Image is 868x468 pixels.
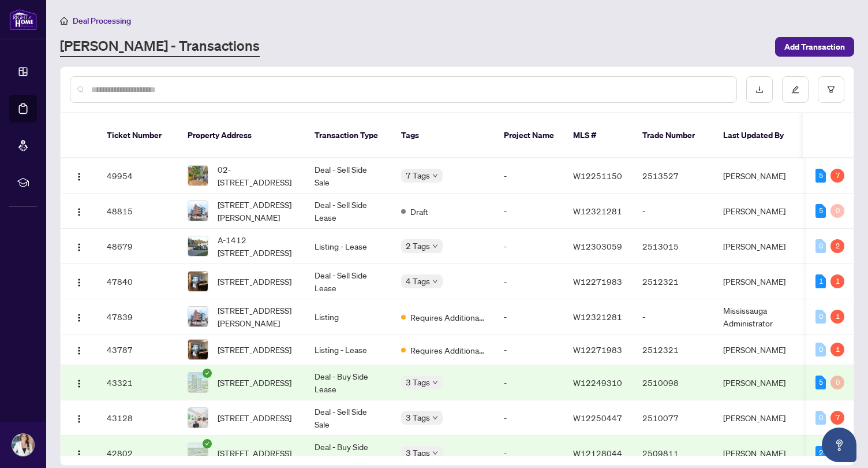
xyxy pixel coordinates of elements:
span: 3 Tags [406,376,430,389]
div: 0 [830,204,844,218]
td: - [633,299,714,335]
span: [STREET_ADDRESS] [218,343,291,356]
td: [PERSON_NAME] [714,194,800,229]
td: - [495,400,564,436]
span: Requires Additional Docs [410,344,485,356]
td: 2512321 [633,335,714,365]
button: Logo [70,237,88,255]
div: 7 [830,169,844,183]
img: Logo [74,243,84,252]
div: 0 [815,411,826,425]
button: Add Transaction [775,37,854,57]
th: MLS # [564,113,633,158]
td: 2512321 [633,264,714,299]
button: Open asap [822,428,856,462]
td: - [495,158,564,194]
td: 2510098 [633,365,714,400]
button: Logo [70,202,88,220]
img: Logo [74,207,84,217]
th: Project Name [495,113,564,158]
td: Deal - Sell Side Sale [305,158,392,194]
span: Draft [410,205,428,218]
img: logo [9,9,37,30]
span: 2 Tags [406,239,430,252]
div: 1 [830,274,844,288]
span: Deal Processing [73,16,131,26]
div: 7 [830,411,844,425]
span: W12321281 [573,311,622,322]
span: down [432,278,438,284]
img: thumbnail-img [188,201,208,221]
img: Logo [74,379,84,388]
span: W12321281 [573,206,622,216]
th: Transaction Type [305,113,392,158]
div: 0 [830,376,844,389]
span: check-circle [203,369,212,378]
th: Ticket Number [98,113,178,158]
td: 47840 [98,264,178,299]
img: thumbnail-img [188,236,208,256]
div: 0 [815,310,826,324]
span: down [432,243,438,249]
img: thumbnail-img [188,307,208,326]
div: 2 [830,239,844,253]
td: 48679 [98,229,178,264]
img: thumbnail-img [188,166,208,185]
span: Requires Additional Docs [410,311,485,324]
td: Mississauga Administrator [714,299,800,335]
img: thumbnail-img [188,373,208,392]
span: 3 Tags [406,411,430,424]
td: [PERSON_NAME] [714,229,800,264]
div: 0 [815,343,826,356]
div: 5 [815,169,826,183]
span: home [60,17,68,25]
span: down [432,380,438,385]
td: Deal - Sell Side Lease [305,194,392,229]
td: [PERSON_NAME] [714,365,800,400]
button: filter [818,76,844,103]
div: 1 [830,343,844,356]
span: W12251150 [573,170,622,181]
img: thumbnail-img [188,272,208,291]
span: [STREET_ADDRESS][PERSON_NAME] [218,304,296,329]
img: Logo [74,278,84,287]
div: 1 [830,310,844,324]
span: down [432,173,438,179]
div: 5 [815,376,826,389]
span: download [755,86,764,94]
img: Profile Icon [12,434,34,456]
span: W12303059 [573,241,622,251]
td: - [495,264,564,299]
img: Logo [74,414,84,424]
button: Logo [70,307,88,326]
img: Logo [74,172,84,181]
span: 4 Tags [406,274,430,288]
span: 3 Tags [406,446,430,459]
img: Logo [74,313,84,322]
td: Listing - Lease [305,335,392,365]
td: - [495,194,564,229]
div: 1 [815,274,826,288]
button: Logo [70,373,88,392]
td: 49954 [98,158,178,194]
td: [PERSON_NAME] [714,264,800,299]
span: edit [791,86,799,94]
span: A-1412 [STREET_ADDRESS] [218,233,296,259]
span: check-circle [203,439,212,448]
td: - [495,299,564,335]
span: W12271983 [573,344,622,355]
span: down [432,415,438,421]
div: 5 [815,204,826,218]
span: W12250447 [573,413,622,423]
span: Add Transaction [784,38,845,56]
button: Logo [70,444,88,462]
a: [PERSON_NAME] - Transactions [60,36,260,57]
img: thumbnail-img [188,443,208,463]
button: download [746,76,773,103]
button: Logo [70,408,88,427]
span: W12128044 [573,448,622,458]
td: - [633,194,714,229]
td: Deal - Sell Side Lease [305,264,392,299]
span: W12271983 [573,276,622,287]
span: [STREET_ADDRESS] [218,376,291,389]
